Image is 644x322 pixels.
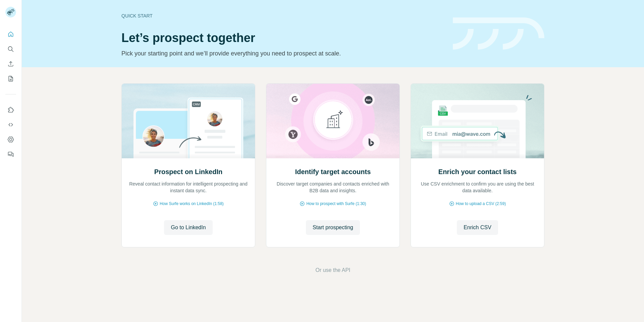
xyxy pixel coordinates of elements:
h2: Identify target accounts [295,167,371,176]
h1: Let’s prospect together [121,31,445,45]
img: banner [453,17,544,50]
span: Start prospecting [313,224,353,232]
button: My lists [5,73,16,85]
span: How to prospect with Surfe (1:30) [306,201,366,207]
span: Go to LinkedIn [171,224,206,232]
button: Use Surfe API [5,119,16,131]
button: Enrich CSV [5,58,16,70]
p: Use CSV enrichment to confirm you are using the best data available. [418,180,537,194]
p: Pick your starting point and we’ll provide everything you need to prospect at scale. [121,49,445,58]
h2: Enrich your contact lists [438,167,517,176]
span: How Surfe works on LinkedIn (1:58) [160,201,224,207]
button: Feedback [5,148,16,160]
img: Identify target accounts [266,84,400,158]
button: Search [5,43,16,55]
button: Enrich CSV [457,220,498,235]
button: Dashboard [5,133,16,146]
button: Go to LinkedIn [164,220,212,235]
span: Enrich CSV [464,224,491,232]
span: How to upload a CSV (2:59) [456,201,506,207]
button: Use Surfe on LinkedIn [5,104,16,116]
img: Prospect on LinkedIn [121,84,255,158]
p: Discover target companies and contacts enriched with B2B data and insights. [273,180,393,194]
button: Start prospecting [306,220,360,235]
h2: Prospect on LinkedIn [154,167,222,176]
button: Or use the API [315,266,350,274]
p: Reveal contact information for intelligent prospecting and instant data sync. [128,180,248,194]
div: Quick start [121,12,445,19]
button: Quick start [5,28,16,40]
img: Enrich your contact lists [411,84,544,158]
